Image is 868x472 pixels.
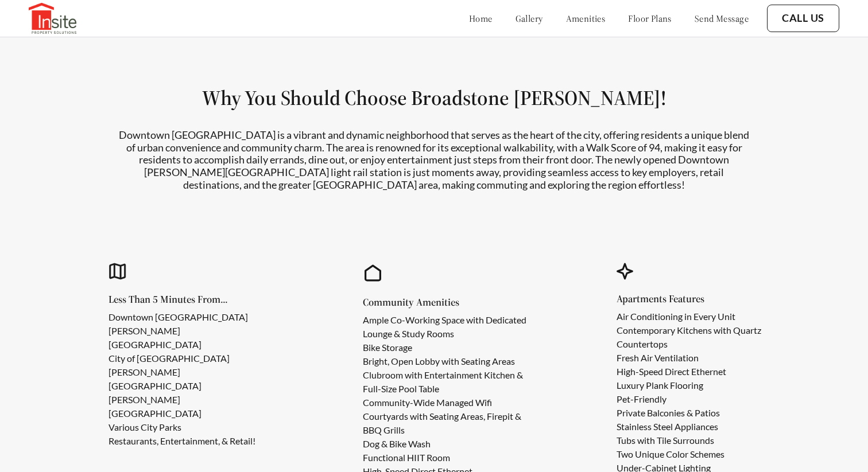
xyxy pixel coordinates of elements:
[108,434,273,448] li: Restaurants, Entertainment, & Retail!
[108,310,273,324] li: Downtown [GEOGRAPHIC_DATA]
[617,365,781,379] li: High-Speed Direct Ethernet
[108,420,273,434] li: Various City Parks
[29,3,76,34] img: Company logo
[469,13,493,24] a: home
[108,352,273,365] li: City of [GEOGRAPHIC_DATA]
[782,12,824,25] a: Call Us
[617,406,781,420] li: Private Balconies & Patios
[363,368,528,396] li: Clubroom with Entertainment Kitchen & Full-Size Pool Table
[566,13,606,24] a: amenities
[617,310,781,323] li: Air Conditioning in Every Unit
[617,434,781,447] li: Tubs with Tile Surrounds
[363,354,528,368] li: Bright, Open Lobby with Seating Areas
[617,294,800,304] h5: Apartments Features
[363,437,528,451] li: Dog & Bike Wash
[363,297,546,307] h5: Community Amenities
[617,323,781,351] li: Contemporary Kitchens with Quartz Countertops
[108,294,292,305] h5: Less Than 5 Minutes From...
[516,13,543,24] a: gallery
[363,313,528,341] li: Ample Co-Working Space with Dedicated Lounge & Study Rooms
[617,392,781,406] li: Pet-Friendly
[363,451,528,465] li: Functional HIIT Room
[617,447,781,461] li: Two Unique Color Schemes
[108,365,273,393] li: [PERSON_NAME][GEOGRAPHIC_DATA]
[767,5,839,32] button: Call Us
[617,379,781,392] li: Luxury Plank Flooring
[695,13,749,24] a: send message
[363,396,528,409] li: Community-Wide Managed Wifi
[108,324,273,352] li: [PERSON_NAME][GEOGRAPHIC_DATA]
[108,393,273,420] li: [PERSON_NAME][GEOGRAPHIC_DATA]
[363,341,528,354] li: Bike Storage
[28,85,840,111] h1: Why You Should Choose Broadstone [PERSON_NAME]!
[118,129,750,191] p: Downtown [GEOGRAPHIC_DATA] is a vibrant and dynamic neighborhood that serves as the heart of the ...
[628,13,672,24] a: floor plans
[363,409,528,437] li: Courtyards with Seating Areas, Firepit & BBQ Grills
[617,420,781,434] li: Stainless Steel Appliances
[617,351,781,365] li: Fresh Air Ventilation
